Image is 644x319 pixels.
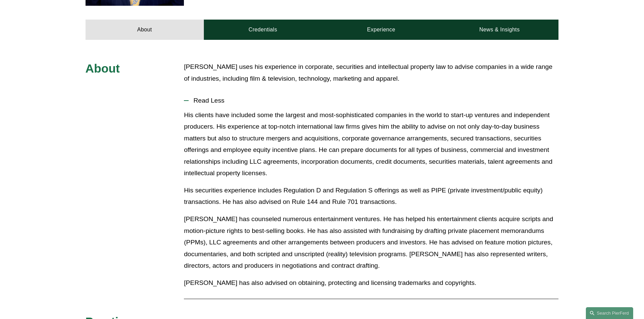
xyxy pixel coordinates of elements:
a: Credentials [204,20,322,40]
p: [PERSON_NAME] has counseled numerous entertainment ventures. He has helped his entertainment clie... [184,213,558,272]
button: Read Less [184,92,558,109]
div: Read Less [184,109,558,294]
a: Search this site [586,307,633,319]
p: [PERSON_NAME] has also advised on obtaining, protecting and licensing trademarks and copyrights. [184,277,558,289]
p: [PERSON_NAME] uses his experience in corporate, securities and intellectual property law to advis... [184,61,558,84]
a: News & Insights [440,20,558,40]
p: His securities experience includes Regulation D and Regulation S offerings as well as PIPE (priva... [184,185,558,208]
span: Read Less [189,97,558,104]
p: His clients have included some the largest and most-sophisticated companies in the world to start... [184,109,558,179]
a: About [86,20,204,40]
span: About [86,62,120,75]
a: Experience [322,20,440,40]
